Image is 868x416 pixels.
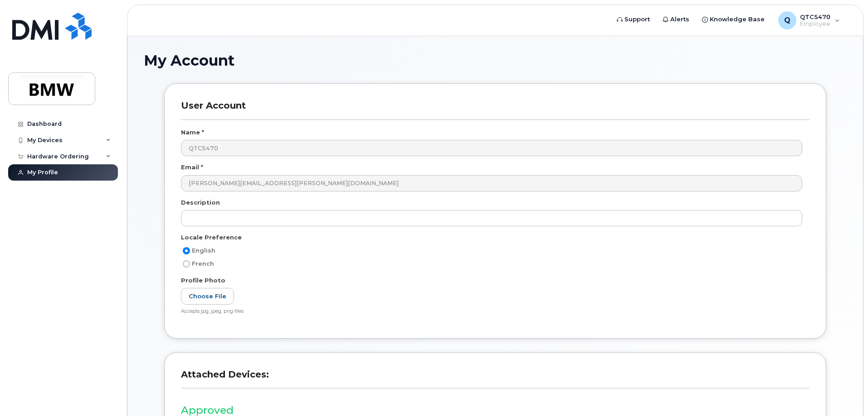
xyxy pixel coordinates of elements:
label: Profile Photo [181,276,225,285]
label: Locale Preference [181,233,242,242]
label: Name * [181,128,204,137]
span: English [192,247,215,254]
input: French [183,260,190,268]
span: French [192,260,214,267]
h3: Attached Devices: [181,369,809,388]
div: Accepts jpg, jpeg, png files [181,308,802,315]
h1: My Account [144,53,847,68]
label: Choose File [181,288,234,305]
label: Email * [181,163,203,172]
h3: Approved [181,405,809,416]
h3: User Account [181,100,809,120]
label: Description [181,198,220,207]
input: English [183,247,190,254]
